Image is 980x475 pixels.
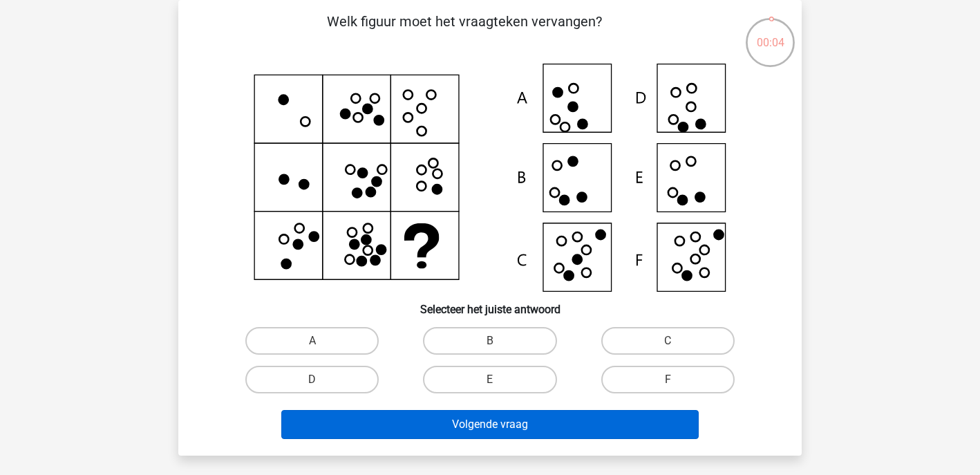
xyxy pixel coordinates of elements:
label: E [423,366,556,393]
div: 00:04 [744,17,796,51]
label: A [245,327,379,355]
label: C [601,327,735,355]
label: F [601,366,735,393]
label: D [245,366,379,393]
button: Volgende vraag [281,410,699,439]
h6: Selecteer het juiste antwoord [200,292,780,316]
label: B [423,327,556,355]
p: Welk figuur moet het vraagteken vervangen? [200,11,728,53]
